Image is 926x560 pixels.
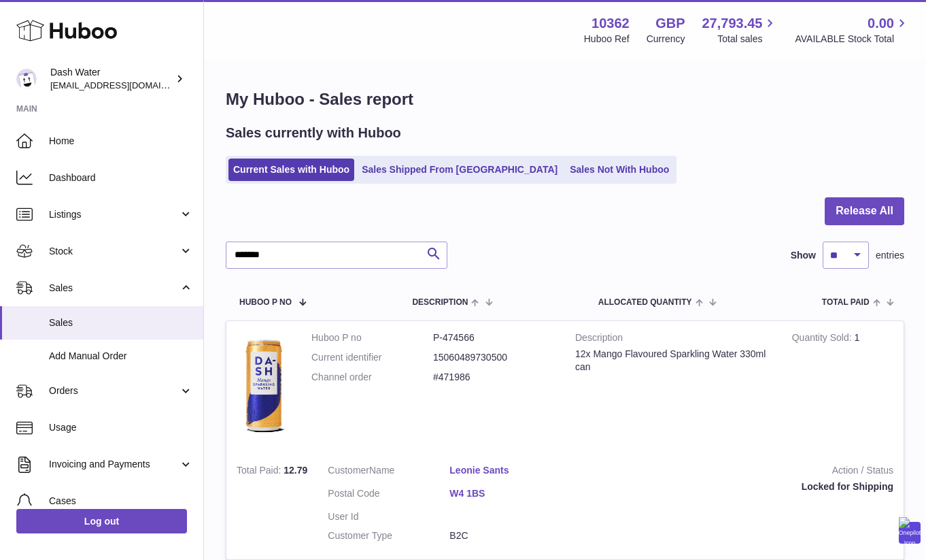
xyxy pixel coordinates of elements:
[412,298,468,307] span: Description
[584,33,630,46] div: Huboo Ref
[311,371,433,384] dt: Channel order
[228,159,354,181] a: Current Sales with Huboo
[591,480,893,493] div: Locked for Shipping
[647,33,685,46] div: Currency
[311,351,433,364] dt: Current identifier
[49,135,193,148] span: Home
[49,458,179,471] span: Invoicing and Payments
[868,14,894,33] span: 0.00
[591,464,893,480] strong: Action / Status
[433,371,555,384] dd: #471986
[702,14,762,33] span: 27,793.45
[49,282,179,295] span: Sales
[598,298,692,307] span: ALLOCATED Quantity
[575,348,772,374] div: 12x Mango Flavoured Sparkling Water 330ml can
[49,495,193,508] span: Cases
[226,88,904,110] h1: My Huboo - Sales report
[49,171,193,184] span: Dashboard
[328,487,449,504] dt: Postal Code
[433,331,555,344] dd: P-474566
[328,464,449,480] dt: Name
[49,245,179,258] span: Stock
[49,421,193,434] span: Usage
[357,159,562,181] a: Sales Shipped From [GEOGRAPHIC_DATA]
[876,249,904,262] span: entries
[50,66,173,92] div: Dash Water
[226,124,401,142] h2: Sales currently with Huboo
[565,159,674,181] a: Sales Not With Huboo
[237,465,284,479] strong: Total Paid
[795,14,910,46] a: 0.00 AVAILABLE Stock Total
[795,33,910,46] span: AVAILABLE Stock Total
[16,509,187,533] a: Log out
[16,69,37,89] img: bea@dash-water.com
[449,487,571,500] a: W4 1BS
[575,331,772,348] strong: Description
[328,465,369,476] span: Customer
[49,350,193,363] span: Add Manual Order
[717,33,778,46] span: Total sales
[284,465,307,476] span: 12.79
[449,529,571,542] dd: B2C
[782,321,904,454] td: 1
[655,14,685,33] strong: GBP
[237,331,291,440] img: 103621706197908.png
[49,384,179,397] span: Orders
[449,464,571,477] a: Leonie Sants
[791,249,816,262] label: Show
[822,298,870,307] span: Total paid
[702,14,778,46] a: 27,793.45 Total sales
[49,316,193,329] span: Sales
[49,208,179,221] span: Listings
[328,510,449,523] dt: User Id
[433,351,555,364] dd: 15060489730500
[239,298,292,307] span: Huboo P no
[792,332,855,346] strong: Quantity Sold
[311,331,433,344] dt: Huboo P no
[825,197,904,225] button: Release All
[328,529,449,542] dt: Customer Type
[591,14,630,33] strong: 10362
[50,80,200,90] span: [EMAIL_ADDRESS][DOMAIN_NAME]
